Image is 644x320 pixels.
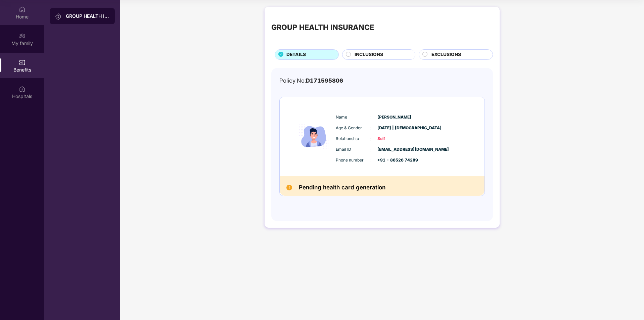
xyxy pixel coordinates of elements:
[377,125,411,131] span: [DATE] | [DEMOGRAPHIC_DATA]
[377,136,411,142] span: Self
[294,104,334,169] img: icon
[306,77,343,84] span: D171595806
[369,157,371,164] span: :
[336,136,369,142] span: Relationship
[19,6,26,13] img: svg+xml;base64,PHN2ZyBpZD0iSG9tZSIgeG1sbnM9Imh0dHA6Ly93d3cudzMub3JnLzIwMDAvc3ZnIiB3aWR0aD0iMjAiIG...
[369,125,371,132] span: :
[369,146,371,153] span: :
[19,86,26,92] img: svg+xml;base64,PHN2ZyBpZD0iSG9zcGl0YWxzIiB4bWxucz0iaHR0cDovL3d3dy53My5vcmcvMjAwMC9zdmciIHdpZHRoPS...
[369,135,371,143] span: :
[377,114,411,121] span: [PERSON_NAME]
[355,51,383,58] span: INCLUSIONS
[336,114,369,121] span: Name
[55,13,62,20] img: svg+xml;base64,PHN2ZyB3aWR0aD0iMjAiIGhlaWdodD0iMjAiIHZpZXdCb3g9IjAgMCAyMCAyMCIgZmlsbD0ibm9uZSIgeG...
[336,157,369,164] span: Phone number
[377,146,411,153] span: [EMAIL_ADDRESS][DOMAIN_NAME]
[431,51,461,58] span: EXCLUSIONS
[299,183,385,192] h2: Pending health card generation
[377,157,411,164] span: +91 - 86526 74289
[271,21,374,33] div: GROUP HEALTH INSURANCE
[66,13,109,19] div: GROUP HEALTH INSURANCE
[336,125,369,131] span: Age & Gender
[369,114,371,121] span: :
[279,76,343,85] div: Policy No:
[19,33,26,39] img: svg+xml;base64,PHN2ZyB3aWR0aD0iMjAiIGhlaWdodD0iMjAiIHZpZXdCb3g9IjAgMCAyMCAyMCIgZmlsbD0ibm9uZSIgeG...
[336,146,369,153] span: Email ID
[286,51,306,58] span: DETAILS
[286,185,292,190] img: Pending
[19,59,26,66] img: svg+xml;base64,PHN2ZyBpZD0iQmVuZWZpdHMiIHhtbG5zPSJodHRwOi8vd3d3LnczLm9yZy8yMDAwL3N2ZyIgd2lkdGg9Ij...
